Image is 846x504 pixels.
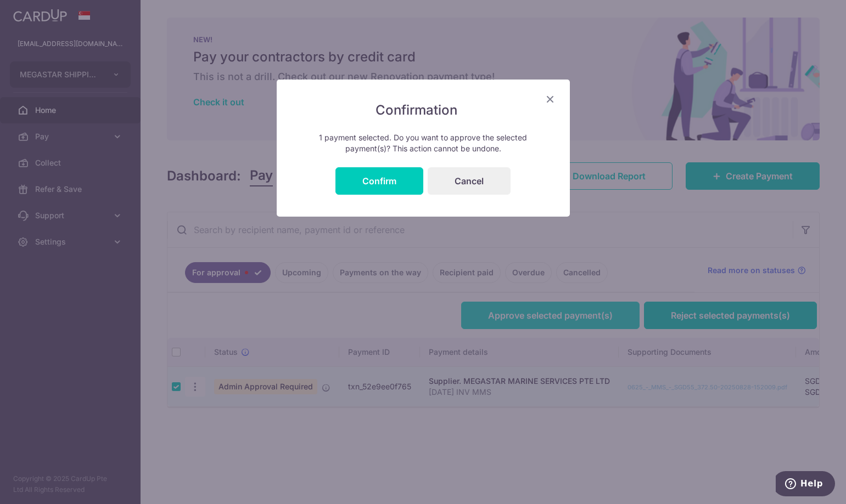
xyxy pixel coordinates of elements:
[544,93,557,106] button: Close
[428,167,511,195] button: Cancel
[299,101,548,119] h5: Confirmation
[299,132,548,154] p: 1 payment selected. Do you want to approve the selected payment(s)? This action cannot be undone.
[776,471,835,499] iframe: Opens a widget where you can find more information
[335,167,423,195] button: Confirm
